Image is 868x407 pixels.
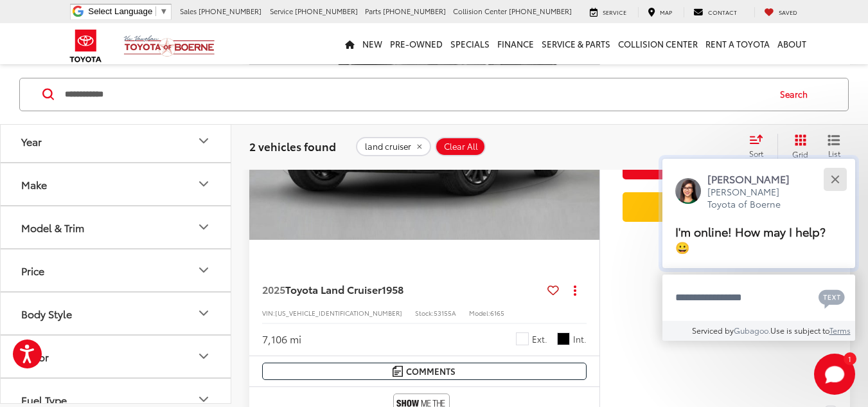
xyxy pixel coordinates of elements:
div: Fuel Type [21,393,67,406]
button: Model & TrimModel & Trim [1,206,232,248]
button: Grid View [777,133,818,159]
div: Close[PERSON_NAME][PERSON_NAME] Toyota of BoerneI'm online! How may I help? 😀Type your messageCha... [662,159,855,341]
span: [PHONE_NUMBER] [509,6,572,16]
div: 7,106 mi [262,332,301,347]
span: Ext. [532,333,547,345]
button: MakeMake [1,163,232,205]
div: Body Style [21,307,72,320]
textarea: Type your message [662,275,855,321]
button: List View [818,133,850,159]
a: Terms [829,325,851,336]
span: Service [603,8,626,16]
span: 1958 [382,282,403,296]
span: [US_VEHICLE_IDENTIFICATION_NUMBER] [275,308,402,318]
p: [PERSON_NAME] [707,172,802,186]
button: Select sort value [743,133,777,159]
div: Make [196,176,211,192]
span: [PHONE_NUMBER] [199,6,261,16]
div: Year [21,135,42,147]
span: White [516,332,529,345]
div: Year [196,133,211,149]
span: Toyota Land Cruiser [285,282,382,296]
div: Fuel Type [196,392,211,407]
span: Clear All [444,141,478,151]
span: Select Language [88,6,152,16]
img: Vic Vaughan Toyota of Boerne [123,35,215,57]
span: 2025 [262,282,285,296]
span: List [828,147,840,158]
span: Saved [779,8,797,16]
span: Parts [365,6,381,16]
svg: Start Chat [814,354,855,395]
span: dropdown dots [574,285,576,295]
span: Use is subject to [770,325,829,336]
span: 1 [848,356,851,361]
button: Body StyleBody Style [1,293,232,334]
button: Chat with SMS [815,283,849,312]
button: Close [821,165,849,193]
input: Search by Make, Model, or Keyword [64,78,768,109]
span: Map [660,8,672,16]
span: [PHONE_NUMBER] [383,6,446,16]
a: Pre-Owned [386,23,447,64]
span: [PHONE_NUMBER] [295,6,358,16]
div: Make [21,178,47,190]
button: remove land%20cruiser [356,136,431,156]
div: Model & Trim [196,219,211,235]
span: Contact [708,8,737,16]
span: 53155A [434,308,456,318]
div: Price [21,264,44,276]
span: 6165 [490,308,504,318]
span: Service [270,6,293,16]
span: Stock: [415,308,434,318]
span: VIN: [262,308,275,318]
a: My Saved Vehicles [754,7,807,17]
button: Comments [262,363,587,380]
button: Clear All [435,136,486,156]
a: Select Language​ [88,6,168,16]
a: About [774,23,810,64]
button: Search [768,78,826,110]
a: Specials [447,23,493,64]
span: Collision Center [453,6,507,16]
span: ▼ [159,6,168,16]
span: Sales [180,6,197,16]
a: Value Your Trade [623,192,828,221]
a: Map [638,7,682,17]
a: Contact [684,7,747,17]
img: Comments [393,366,403,377]
span: Grid [792,148,808,159]
button: ColorColor [1,336,232,377]
div: Model & Trim [21,221,84,233]
span: Comments [406,365,456,377]
a: Service [580,7,636,17]
a: Collision Center [614,23,702,64]
button: Actions [564,278,587,301]
div: Price [196,262,211,278]
span: Model: [469,308,490,318]
button: PricePrice [1,249,232,291]
a: 2025Toyota Land Cruiser1958 [262,282,542,296]
a: Service & Parts: Opens in a new tab [538,23,614,64]
div: Body Style [196,305,211,321]
span: I'm online! How may I help? 😀 [675,222,826,255]
span: Int. [573,333,587,345]
span: Serviced by [692,325,734,336]
a: Rent a Toyota [702,23,774,64]
span: Black [557,332,570,345]
a: New [359,23,386,64]
span: 2 vehicles found [249,138,336,153]
button: Toggle Chat Window [814,354,855,395]
a: Gubagoo. [734,325,770,336]
span: ​ [155,6,156,16]
span: land cruiser [365,141,411,151]
img: Toyota [62,25,110,67]
a: Finance [493,23,538,64]
svg: Text [819,288,845,309]
a: Home [341,23,359,64]
button: YearYear [1,120,232,162]
span: Sort [749,147,763,158]
div: Color [196,348,211,364]
p: [PERSON_NAME] Toyota of Boerne [707,186,802,211]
